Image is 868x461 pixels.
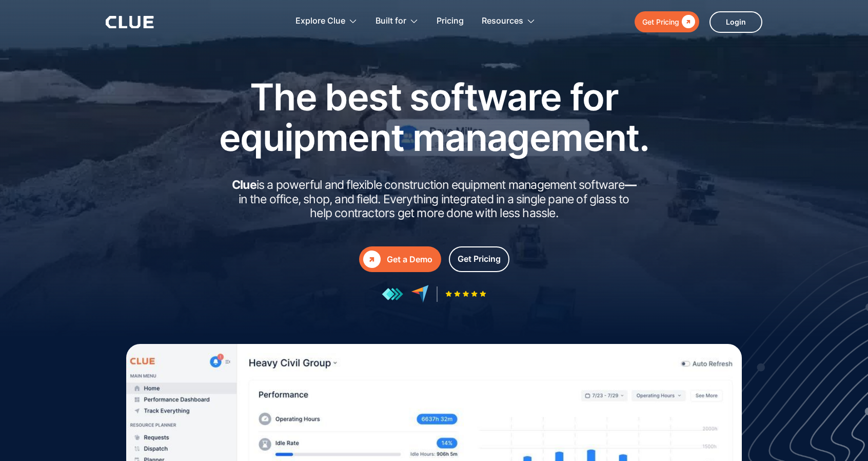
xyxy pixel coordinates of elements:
[229,178,639,221] h2: is a powerful and flexible construction equipment management software in the office, shop, and fi...
[482,5,523,37] div: Resources
[295,5,358,37] div: Explore Clue
[642,15,679,28] div: Get Pricing
[709,11,762,33] a: Login
[679,15,695,28] div: 
[232,178,257,192] strong: Clue
[411,285,429,303] img: reviews at capterra
[382,287,403,301] img: reviews at getapp
[445,291,486,297] img: Five-star rating icon
[376,5,406,37] div: Built for
[203,76,665,158] h1: The best software for equipment management.
[363,251,381,268] div: 
[635,11,699,32] a: Get Pricing
[387,253,432,266] div: Get a Demo
[437,5,464,37] a: Pricing
[482,5,536,37] div: Resources
[449,246,509,272] a: Get Pricing
[359,246,441,272] a: Get a Demo
[295,5,345,37] div: Explore Clue
[625,178,636,192] strong: —
[458,253,501,265] div: Get Pricing
[376,5,419,37] div: Built for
